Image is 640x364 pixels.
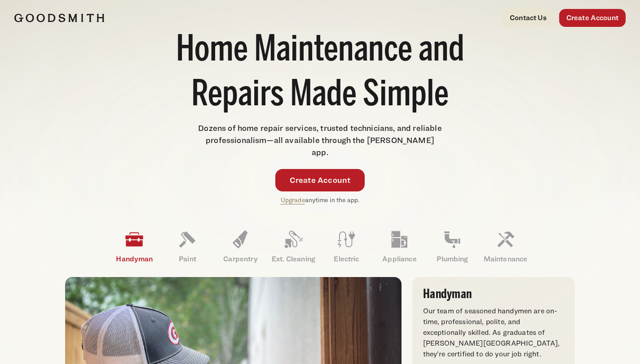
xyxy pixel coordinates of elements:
[214,223,267,270] a: Carpentry
[479,254,532,264] p: Maintenance
[320,223,373,270] a: Electric
[373,223,426,270] a: Appliance
[214,254,267,264] p: Carpentry
[281,196,305,204] a: Upgrade
[373,254,426,264] p: Appliance
[161,223,214,270] a: Paint
[198,123,441,157] span: Dozens of home repair services, trusted technicians, and reliable professionalism—all available t...
[267,223,320,270] a: Ext. Cleaning
[426,223,479,270] a: Plumbing
[14,13,104,22] img: Goodsmith
[320,254,373,264] p: Electric
[108,223,161,270] a: Handyman
[108,254,161,264] p: Handyman
[281,195,360,205] p: anytime in the app.
[559,9,626,27] a: Create Account
[503,9,554,27] a: Contact Us
[426,254,479,264] p: Plumbing
[423,288,564,300] h3: Handyman
[167,29,473,118] h1: Home Maintenance and Repairs Made Simple
[275,169,365,191] a: Create Account
[161,254,214,264] p: Paint
[267,254,320,264] p: Ext. Cleaning
[479,223,532,270] a: Maintenance
[423,306,564,360] p: Our team of seasoned handymen are on-time, professional, polite, and exceptionally skilled. As gr...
